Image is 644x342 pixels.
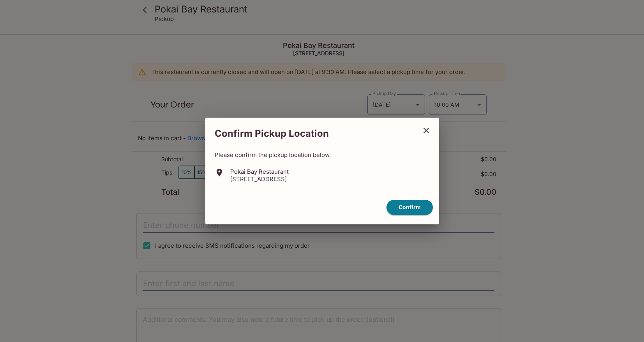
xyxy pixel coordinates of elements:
[205,124,416,143] h2: Confirm Pickup Location
[416,121,436,140] button: close
[215,151,430,159] p: Please confirm the pickup location below.
[230,168,289,175] p: Pokai Bay Restaurant
[230,175,289,183] p: [STREET_ADDRESS]
[386,200,433,215] button: confirm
